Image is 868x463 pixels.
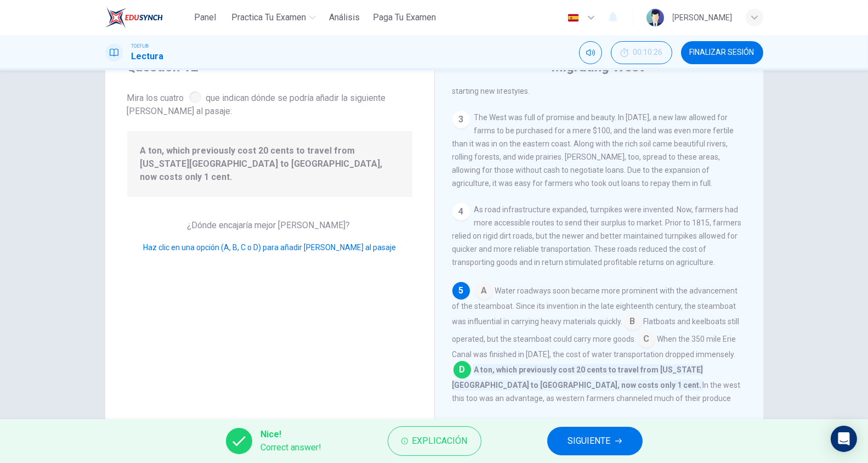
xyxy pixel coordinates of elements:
button: 00:10:26 [611,41,672,64]
span: Nice! [261,428,322,441]
div: Ocultar [611,41,672,64]
h1: Lectura [132,50,164,63]
div: 4 [452,203,470,221]
div: Silenciar [579,41,602,64]
span: TOEFL® [132,42,149,50]
span: In the west this too was an advantage, as western farmers channeled much of their produce from th... [452,381,741,416]
span: As road infrastructure expanded, turnpikes were invented. Now, farmers had more accessible routes... [452,205,742,267]
span: Panel [194,11,216,24]
button: Análisis [325,8,364,27]
button: Paga Tu Examen [368,8,440,27]
div: 5 [452,282,470,300]
span: A ton, which previously cost 20 cents to travel from [US_STATE][GEOGRAPHIC_DATA] to [GEOGRAPHIC_D... [140,144,399,184]
span: Correct answer! [261,441,322,454]
span: D [453,361,471,379]
span: FINALIZAR SESIÓN [690,48,754,57]
img: EduSynch logo [105,7,163,29]
span: Explicación [412,433,468,449]
span: A ton, which previously cost 20 cents to travel from [US_STATE][GEOGRAPHIC_DATA] to [GEOGRAPHIC_D... [452,364,704,391]
div: 3 [452,111,470,128]
span: B [624,313,642,330]
button: Panel [188,8,223,27]
button: FINALIZAR SESIÓN [681,41,763,64]
div: Open Intercom Messenger [831,426,857,452]
span: The West was full of promise and beauty. In [DATE], a new law allowed for farms to be purchased f... [452,113,734,188]
span: Practica tu examen [231,11,306,24]
span: Paga Tu Examen [373,11,436,24]
span: A [475,282,493,300]
div: [PERSON_NAME] [673,11,733,24]
button: Explicación [388,426,481,456]
span: 00:10:26 [633,48,663,57]
span: SIGUIENTE [568,433,611,449]
span: Análisis [329,11,360,24]
span: ¿Dónde encajaría mejor [PERSON_NAME]? [187,220,352,230]
button: SIGUIENTE [547,427,643,455]
span: Mira los cuatro que indican dónde se podría añadir la siguiente [PERSON_NAME] al pasaje: [127,89,412,118]
span: Haz clic en una opción (A, B, C o D) para añadir [PERSON_NAME] al pasaje [143,243,396,252]
a: EduSynch logo [105,7,188,29]
span: C [638,330,655,348]
img: es [566,14,580,22]
button: Practica tu examen [227,8,320,27]
span: Water roadways soon became more prominent with the advancement of the steamboat. Since its invent... [452,286,738,326]
img: Profile picture [646,9,664,26]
